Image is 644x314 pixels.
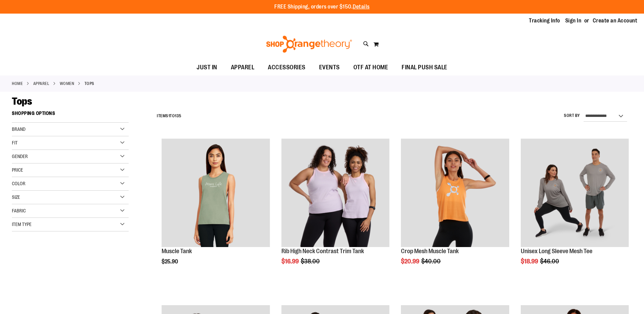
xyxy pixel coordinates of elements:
div: product [398,135,512,282]
div: product [517,135,632,282]
span: ACCESSORIES [268,60,306,75]
img: Crop Mesh Muscle Tank primary image [401,139,509,247]
span: $18.99 [521,258,539,265]
a: Crop Mesh Muscle Tank [401,248,459,255]
span: Color [12,181,25,186]
a: WOMEN [60,81,74,87]
a: Details [353,4,370,10]
div: product [158,135,273,282]
span: $25.90 [162,259,179,265]
img: Rib Tank w/ Contrast Binding primary image [281,139,389,247]
h2: Items to [157,111,182,121]
strong: Shopping Options [12,107,129,123]
div: product [278,135,393,282]
span: OTF AT HOME [353,60,388,75]
a: JUST IN [190,60,224,75]
span: 135 [175,114,182,118]
span: $38.00 [301,258,321,265]
span: Item Type [12,222,32,227]
span: Tops [12,95,32,107]
strong: Tops [85,81,94,87]
a: FINAL PUSH SALE [395,60,454,75]
a: Create an Account [593,17,638,24]
a: Sign In [565,17,582,24]
img: Shop Orangetheory [265,36,353,53]
span: Size [12,194,20,200]
span: 1 [168,114,170,118]
span: $40.00 [421,258,442,265]
a: Home [12,81,23,87]
span: $16.99 [281,258,300,265]
span: Price [12,167,23,173]
img: Unisex Long Sleeve Mesh Tee primary image [521,139,629,247]
span: $46.00 [540,258,560,265]
a: ACCESSORIES [261,60,312,75]
a: OTF AT HOME [347,60,395,75]
a: APPAREL [224,60,261,75]
a: Rib Tank w/ Contrast Binding primary image [281,139,389,248]
a: Muscle Tank [162,248,192,255]
span: $20.99 [401,258,420,265]
p: FREE Shipping, orders over $150. [274,3,370,11]
a: Tracking Info [529,17,560,24]
a: Unisex Long Sleeve Mesh Tee [521,248,592,255]
span: FINAL PUSH SALE [402,60,447,75]
label: Sort By [564,113,580,119]
span: Fit [12,140,18,145]
span: Gender [12,154,28,159]
a: Rib High Neck Contrast Trim Tank [281,248,364,255]
span: Brand [12,126,25,132]
span: JUST IN [197,60,217,75]
a: Crop Mesh Muscle Tank primary image [401,139,509,248]
span: EVENTS [319,60,340,75]
span: APPAREL [231,60,255,75]
a: APPAREL [33,81,50,87]
a: Unisex Long Sleeve Mesh Tee primary image [521,139,629,248]
img: Muscle Tank [162,139,270,247]
a: Muscle Tank [162,139,270,248]
span: Fabric [12,208,26,213]
a: EVENTS [312,60,347,75]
